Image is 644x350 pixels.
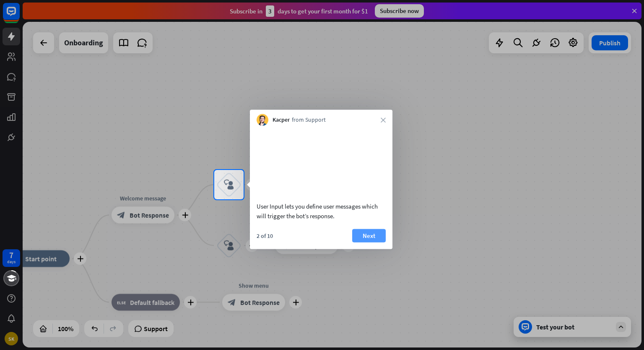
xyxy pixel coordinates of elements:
span: from Support [292,116,326,124]
span: Kacper [273,116,290,124]
div: 2 of 10 [257,232,273,239]
button: Open LiveChat chat widget [7,3,32,29]
i: close [381,118,386,123]
i: block_user_input [224,180,234,190]
button: Next [352,229,386,242]
div: User Input lets you define user messages which will trigger the bot’s response. [257,201,386,220]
